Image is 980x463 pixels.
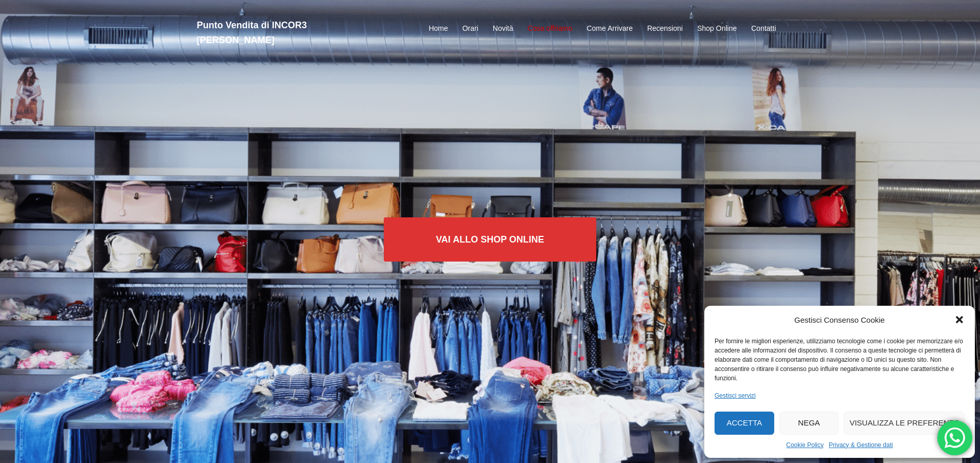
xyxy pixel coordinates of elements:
[586,23,632,35] a: Come Arrivare
[697,23,737,35] a: Shop Online
[528,23,573,35] a: Cosa offriamo
[954,314,965,325] div: Chiudi la finestra di dialogo
[462,23,478,35] a: Orari
[751,23,776,35] a: Contatti
[715,412,774,435] button: Accetta
[715,391,756,401] a: Gestisci servizi
[829,440,893,450] a: Privacy & Gestione dati
[429,23,448,35] a: Home
[493,23,513,35] a: Novità
[384,217,596,262] a: Vai allo SHOP ONLINE
[937,420,972,455] div: 'Hai
[794,313,885,327] div: Gestisci Consenso Cookie
[779,412,839,435] button: Nega
[786,440,824,450] a: Cookie Policy
[715,337,964,383] div: Per fornire le migliori esperienze, utilizziamo tecnologie come i cookie per memorizzare e/o acce...
[844,412,965,435] button: Visualizza le preferenze
[197,18,382,48] h2: Punto Vendita di INCOR3 [PERSON_NAME]
[647,23,683,35] a: Recensioni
